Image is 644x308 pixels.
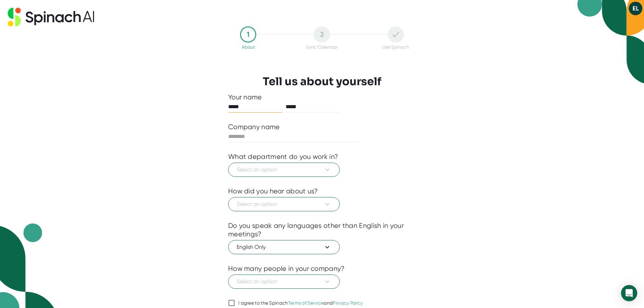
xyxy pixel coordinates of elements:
[242,44,255,50] div: About
[228,123,280,131] div: Company name
[237,243,331,251] span: English Only
[333,300,363,306] a: Privacy Policy
[238,300,363,306] div: I agree to the Spinach and
[629,2,642,15] button: EL
[621,285,637,301] div: Open Intercom Messenger
[237,166,331,174] span: Select an option
[237,278,331,286] span: Select an option
[228,163,340,177] button: Select an option
[228,240,340,254] button: English Only
[228,264,345,273] div: How many people in your company?
[288,300,324,306] a: Terms of Service
[228,93,416,101] div: Your name
[382,44,409,50] div: Use Spinach
[314,26,330,43] div: 2
[228,187,318,195] div: How did you hear about us?
[228,197,340,211] button: Select an option
[263,75,381,88] h3: Tell us about yourself
[228,221,416,238] div: Do you speak any languages other than English in your meetings?
[228,275,340,289] button: Select an option
[228,152,338,161] div: What department do you work in?
[237,200,331,208] span: Select an option
[240,26,256,43] div: 1
[306,44,338,50] div: Sync Calendar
